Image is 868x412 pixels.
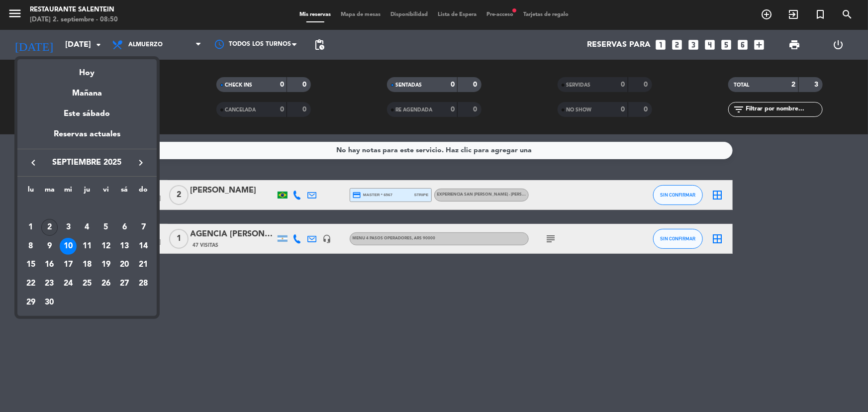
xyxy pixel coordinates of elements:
div: Este sábado [17,100,157,128]
td: 17 de septiembre de 2025 [59,256,78,275]
td: 10 de septiembre de 2025 [59,237,78,256]
div: 16 [41,256,58,273]
div: 2 [41,219,58,236]
div: 5 [97,219,114,236]
div: Mañana [17,80,157,100]
td: 29 de septiembre de 2025 [21,293,40,312]
div: 15 [22,256,39,273]
td: 21 de septiembre de 2025 [134,256,153,275]
div: 10 [60,238,77,255]
div: 13 [116,238,133,255]
td: 11 de septiembre de 2025 [78,237,96,256]
div: 12 [97,238,114,255]
div: Hoy [17,59,157,80]
td: 4 de septiembre de 2025 [78,218,96,237]
div: 20 [116,256,133,273]
div: 3 [60,219,77,236]
span: septiembre 2025 [42,156,132,169]
div: 14 [135,238,152,255]
td: 27 de septiembre de 2025 [115,274,134,293]
div: 8 [22,238,39,255]
td: 15 de septiembre de 2025 [21,256,40,275]
td: 19 de septiembre de 2025 [96,256,115,275]
i: keyboard_arrow_left [27,157,39,169]
div: 9 [41,238,58,255]
div: 1 [22,219,39,236]
div: 28 [135,275,152,292]
div: 19 [97,256,114,273]
div: 30 [41,294,58,311]
div: Reservas actuales [17,128,157,148]
div: 6 [116,219,133,236]
div: 4 [79,219,96,236]
td: SEP. [21,199,153,218]
td: 20 de septiembre de 2025 [115,256,134,275]
td: 16 de septiembre de 2025 [40,256,59,275]
td: 30 de septiembre de 2025 [40,293,59,312]
div: 11 [79,238,96,255]
td: 28 de septiembre de 2025 [134,274,153,293]
th: sábado [115,184,134,200]
td: 5 de septiembre de 2025 [96,218,115,237]
th: jueves [78,184,96,200]
td: 18 de septiembre de 2025 [78,256,96,275]
td: 22 de septiembre de 2025 [21,274,40,293]
td: 8 de septiembre de 2025 [21,237,40,256]
div: 29 [22,294,39,311]
td: 13 de septiembre de 2025 [115,237,134,256]
td: 9 de septiembre de 2025 [40,237,59,256]
div: 23 [41,275,58,292]
div: 7 [135,219,152,236]
th: domingo [134,184,153,200]
td: 6 de septiembre de 2025 [115,218,134,237]
td: 2 de septiembre de 2025 [40,218,59,237]
div: 26 [97,275,114,292]
button: keyboard_arrow_right [132,156,150,169]
i: keyboard_arrow_right [135,157,147,169]
button: keyboard_arrow_left [24,156,42,169]
th: martes [40,184,59,200]
div: 24 [60,275,77,292]
td: 23 de septiembre de 2025 [40,274,59,293]
th: miércoles [59,184,78,200]
div: 18 [79,256,96,273]
div: 22 [22,275,39,292]
td: 12 de septiembre de 2025 [96,237,115,256]
td: 1 de septiembre de 2025 [21,218,40,237]
td: 26 de septiembre de 2025 [96,274,115,293]
div: 27 [116,275,133,292]
td: 14 de septiembre de 2025 [134,237,153,256]
td: 3 de septiembre de 2025 [59,218,78,237]
td: 25 de septiembre de 2025 [78,274,96,293]
div: 25 [79,275,96,292]
div: 21 [135,256,152,273]
div: 17 [60,256,77,273]
td: 7 de septiembre de 2025 [134,218,153,237]
th: viernes [96,184,115,200]
td: 24 de septiembre de 2025 [59,274,78,293]
th: lunes [21,184,40,200]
